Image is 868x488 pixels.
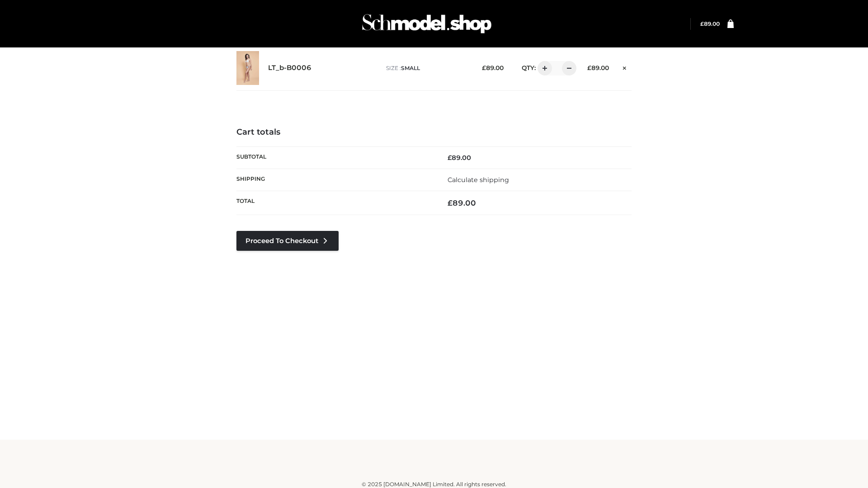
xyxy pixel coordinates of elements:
span: £ [587,64,591,71]
a: Calculate shipping [448,176,509,184]
span: £ [700,20,704,27]
bdi: 89.00 [700,20,720,27]
h4: Cart totals [236,127,632,137]
span: £ [448,154,452,162]
img: Schmodel Admin 964 [359,6,495,42]
div: QTY: [513,61,573,75]
bdi: 89.00 [482,64,504,71]
a: £89.00 [700,20,720,27]
a: LT_b-B0006 [268,64,311,72]
span: £ [448,198,453,207]
img: LT_b-B0006 - SMALL [236,51,259,85]
a: Remove this item [618,61,632,73]
th: Subtotal [236,146,434,169]
th: Total [236,191,434,215]
a: Proceed to Checkout [236,231,339,251]
p: size : [386,64,468,72]
bdi: 89.00 [448,198,476,207]
bdi: 89.00 [587,64,609,71]
bdi: 89.00 [448,154,471,162]
span: £ [482,64,486,71]
span: SMALL [401,65,420,71]
th: Shipping [236,169,434,191]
